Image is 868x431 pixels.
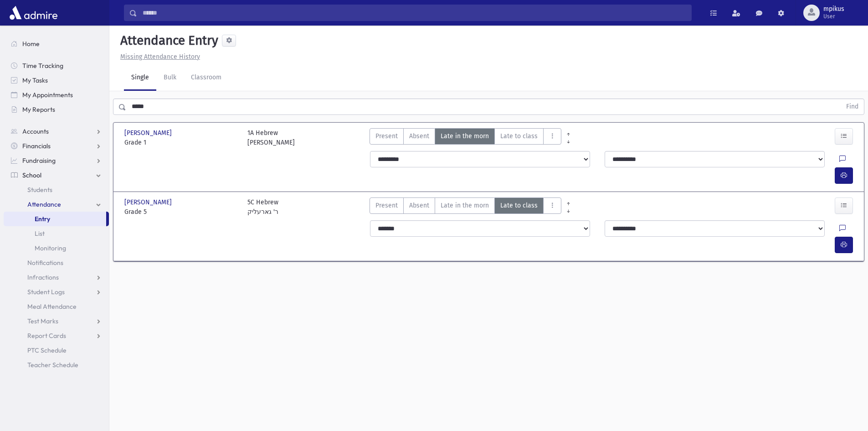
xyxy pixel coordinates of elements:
[27,346,67,354] span: PTC Schedule
[4,197,109,212] a: Attendance
[4,73,109,88] a: My Tasks
[4,102,109,117] a: My Reports
[27,361,78,369] span: Teacher Schedule
[22,76,48,84] span: My Tasks
[35,244,66,252] span: Monitoring
[4,270,109,285] a: Infractions
[500,201,538,210] span: Late to class
[441,201,489,210] span: Late in the morn
[22,127,49,135] span: Accounts
[184,65,229,91] a: Classroom
[22,105,55,114] span: My Reports
[4,58,109,73] a: Time Tracking
[823,13,844,20] span: User
[4,212,106,226] a: Entry
[124,207,238,217] span: Grade 5
[370,128,561,147] div: AttTypes
[4,328,109,343] a: Report Cards
[4,343,109,358] a: PTC Schedule
[27,273,59,281] span: Infractions
[27,288,65,296] span: Student Logs
[4,36,109,51] a: Home
[4,124,109,139] a: Accounts
[4,358,109,372] a: Teacher Schedule
[4,168,109,182] a: School
[27,259,63,267] span: Notifications
[500,131,538,141] span: Late to class
[27,200,61,208] span: Attendance
[247,197,278,217] div: 5C Hebrew ר' גארעליק
[370,197,561,217] div: AttTypes
[27,186,52,194] span: Students
[4,299,109,314] a: Meal Attendance
[4,285,109,299] a: Student Logs
[4,314,109,328] a: Test Marks
[117,53,200,61] a: Missing Attendance History
[4,226,109,241] a: List
[27,302,77,311] span: Meal Attendance
[156,65,184,91] a: Bulk
[124,197,174,207] span: [PERSON_NAME]
[4,139,109,153] a: Financials
[375,131,398,141] span: Present
[4,88,109,102] a: My Appointments
[7,4,60,22] img: AdmirePro
[441,131,489,141] span: Late in the morn
[4,241,109,255] a: Monitoring
[35,215,50,223] span: Entry
[375,201,398,210] span: Present
[124,138,238,147] span: Grade 1
[22,62,63,70] span: Time Tracking
[124,65,156,91] a: Single
[22,142,51,150] span: Financials
[137,5,691,21] input: Search
[27,317,58,325] span: Test Marks
[4,153,109,168] a: Fundraising
[823,5,844,13] span: mpikus
[22,40,40,48] span: Home
[22,171,41,179] span: School
[4,182,109,197] a: Students
[22,91,73,99] span: My Appointments
[120,53,200,61] u: Missing Attendance History
[409,201,429,210] span: Absent
[247,128,295,147] div: 1A Hebrew [PERSON_NAME]
[27,332,66,340] span: Report Cards
[409,131,429,141] span: Absent
[124,128,174,138] span: [PERSON_NAME]
[117,33,218,48] h5: Attendance Entry
[4,255,109,270] a: Notifications
[841,99,864,114] button: Find
[35,229,45,238] span: List
[22,156,56,165] span: Fundraising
